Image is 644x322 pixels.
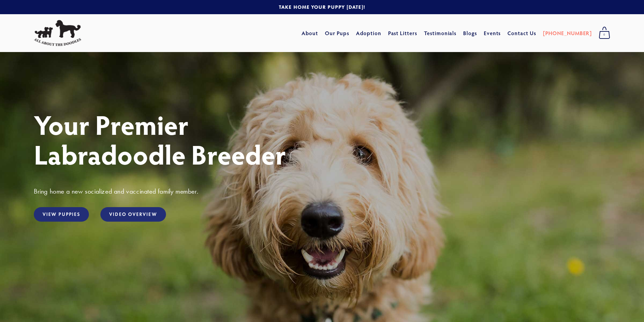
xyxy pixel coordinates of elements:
span: 0 [599,30,610,39]
a: About [302,27,318,39]
a: Contact Us [507,27,536,39]
a: Our Pups [325,27,350,39]
a: [PHONE_NUMBER] [543,27,592,39]
a: View Puppies [34,207,89,222]
img: All About The Doodles [34,20,81,46]
a: Adoption [356,27,381,39]
a: Video Overview [100,207,166,222]
h1: Your Premier Labradoodle Breeder [34,109,610,169]
a: Testimonials [424,27,457,39]
a: Blogs [463,27,477,39]
h3: Bring home a new socialized and vaccinated family member. [34,187,610,196]
a: Past Litters [388,29,418,36]
a: 0 items in cart [595,25,614,42]
a: Events [484,27,501,39]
